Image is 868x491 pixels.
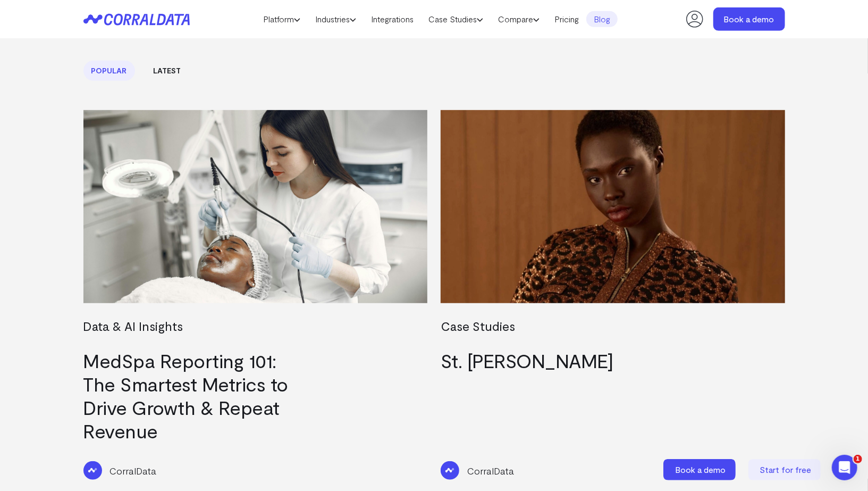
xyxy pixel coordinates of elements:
[748,459,823,480] a: Start for free
[547,11,586,27] a: Pricing
[663,459,738,480] a: Book a demo
[308,11,364,27] a: Industries
[713,7,785,31] a: Book a demo
[256,11,308,27] a: Platform
[364,11,421,27] a: Integrations
[676,464,726,475] span: Book a demo
[421,11,491,27] a: Case Studies
[491,11,547,27] a: Compare
[441,349,613,372] a: St. [PERSON_NAME]
[83,317,417,336] div: Data & AI Insights
[586,11,618,27] a: Blog
[146,61,189,81] a: Latest
[441,317,774,336] div: Case Studies
[110,464,157,478] p: CorralData
[467,464,514,478] p: CorralData
[854,455,862,463] span: 1
[83,61,135,81] a: Popular
[83,349,289,442] a: MedSpa Reporting 101: The Smartest Metrics to Drive Growth & Repeat Revenue
[832,455,857,480] iframe: Intercom live chat
[760,464,812,475] span: Start for free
